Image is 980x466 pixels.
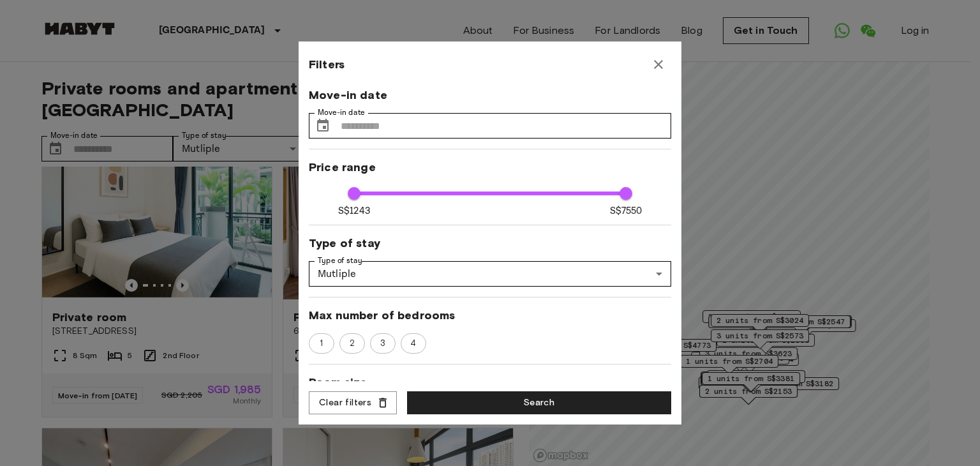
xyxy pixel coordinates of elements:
span: 1 [313,337,330,350]
span: Max number of bedrooms [309,308,671,323]
span: Move-in date [309,87,671,103]
label: Type of stay [318,255,362,266]
div: 2 [339,333,365,354]
span: 3 [373,337,392,350]
span: 4 [403,337,423,350]
button: Search [407,391,671,415]
button: Choose date [310,113,336,139]
span: Type of stay [309,236,671,251]
div: 3 [370,333,396,354]
div: 1 [309,333,334,354]
span: Filters [309,57,345,72]
div: 4 [401,333,426,354]
button: Clear filters [309,391,397,415]
div: Mutliple [309,261,671,287]
span: Price range [309,160,671,175]
span: S$1243 [338,204,370,218]
span: 2 [343,337,362,350]
span: Room size [309,375,671,390]
label: Move-in date [318,107,365,118]
span: S$7550 [610,204,642,218]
